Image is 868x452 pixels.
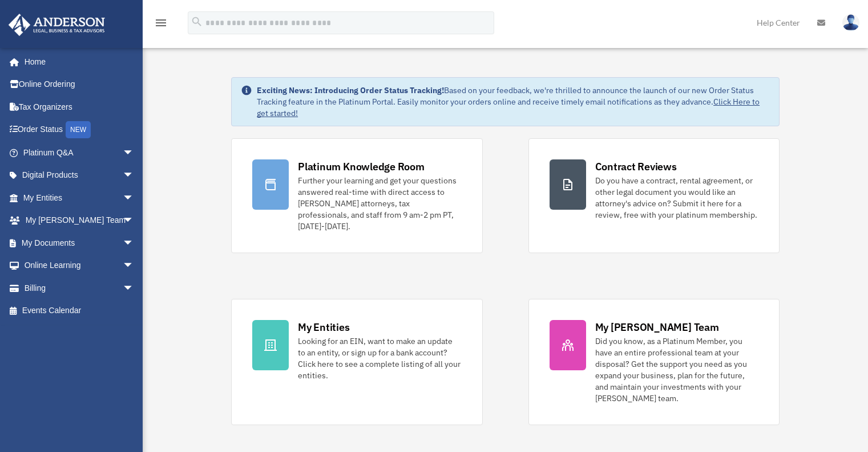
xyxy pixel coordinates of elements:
[8,141,151,164] a: Platinum Q&Aarrow_drop_down
[5,14,108,36] img: Anderson Advisors Platinum Portal
[123,231,146,255] span: arrow_drop_down
[123,186,146,210] span: arrow_drop_down
[528,138,780,253] a: Contract Reviews Do you have a contract, rental agreement, or other legal document you would like...
[8,95,151,118] a: Tax Organizers
[123,209,146,233] span: arrow_drop_down
[257,85,444,95] strong: Exciting News: Introducing Order Status Tracking!
[191,15,203,28] i: search
[231,299,482,425] a: My Entities Looking for an EIN, want to make an update to an entity, or sign up for a bank accoun...
[231,138,482,253] a: Platinum Knowledge Room Further your learning and get your questions answered real-time with dire...
[8,186,151,209] a: My Entitiesarrow_drop_down
[298,320,349,334] div: My Entities
[123,254,146,278] span: arrow_drop_down
[8,231,151,254] a: My Documentsarrow_drop_down
[123,164,146,187] span: arrow_drop_down
[154,20,168,30] a: menu
[123,277,146,300] span: arrow_drop_down
[8,50,146,73] a: Home
[8,73,151,96] a: Online Ordering
[528,299,780,425] a: My [PERSON_NAME] Team Did you know, as a Platinum Member, you have an entire professional team at...
[298,335,461,381] div: Looking for an EIN, want to make an update to an entity, or sign up for a bank account? Click her...
[8,299,151,322] a: Events Calendar
[595,159,677,174] div: Contract Reviews
[595,175,758,221] div: Do you have a contract, rental agreement, or other legal document you would like an attorney's ad...
[257,85,770,119] div: Based on your feedback, we're thrilled to announce the launch of our new Order Status Tracking fe...
[257,97,760,118] a: Click Here to get started!
[8,164,151,187] a: Digital Productsarrow_drop_down
[123,141,146,165] span: arrow_drop_down
[595,320,719,334] div: My [PERSON_NAME] Team
[66,121,91,138] div: NEW
[298,159,425,174] div: Platinum Knowledge Room
[595,335,758,404] div: Did you know, as a Platinum Member, you have an entire professional team at your disposal? Get th...
[8,118,151,142] a: Order StatusNEW
[842,14,859,31] img: User Pic
[8,254,151,277] a: Online Learningarrow_drop_down
[298,175,461,232] div: Further your learning and get your questions answered real-time with direct access to [PERSON_NAM...
[154,16,168,30] i: menu
[8,277,151,299] a: Billingarrow_drop_down
[8,209,151,232] a: My [PERSON_NAME] Teamarrow_drop_down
